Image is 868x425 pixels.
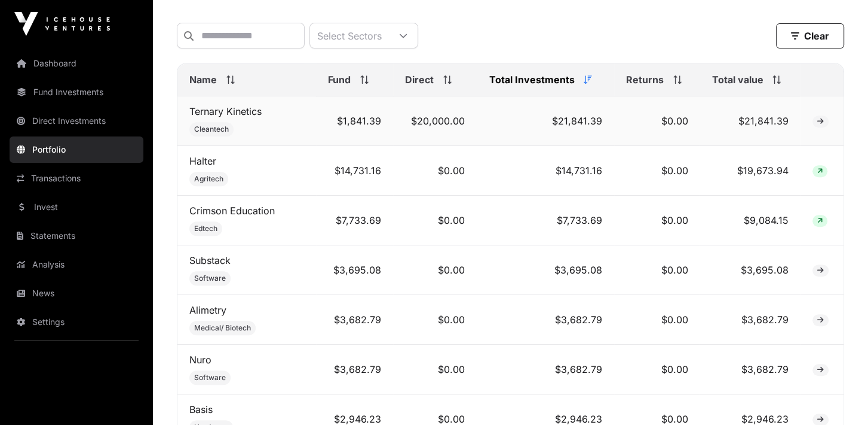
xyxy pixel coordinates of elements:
[189,105,262,117] a: Ternary Kinetics
[700,295,800,345] td: $3,682.79
[10,194,143,220] a: Invest
[189,403,213,415] a: Basis
[700,146,800,196] td: $19,673.94
[194,174,223,184] span: Agritech
[477,96,614,146] td: $21,841.39
[194,125,229,134] span: Cleantech
[393,196,477,245] td: $0.00
[194,224,217,233] span: Edtech
[393,345,477,394] td: $0.00
[10,136,143,163] a: Portfolio
[316,96,393,146] td: $1,841.39
[614,96,700,146] td: $0.00
[614,196,700,245] td: $0.00
[316,345,393,394] td: $3,682.79
[189,155,216,167] a: Halter
[626,72,664,87] span: Returns
[477,295,614,345] td: $3,682.79
[194,274,226,283] span: Software
[189,205,275,217] a: Crimson Education
[477,245,614,295] td: $3,695.08
[489,72,574,87] span: Total Investments
[189,304,226,316] a: Alimetry
[189,354,211,366] a: Nuro
[10,280,143,306] a: News
[700,345,800,394] td: $3,682.79
[316,146,393,196] td: $14,731.16
[10,50,143,77] a: Dashboard
[393,245,477,295] td: $0.00
[194,373,226,382] span: Software
[477,146,614,196] td: $14,731.16
[614,146,700,196] td: $0.00
[614,295,700,345] td: $0.00
[477,196,614,245] td: $7,733.69
[328,72,351,87] span: Fund
[10,79,143,105] a: Fund Investments
[393,96,477,146] td: $20,000.00
[614,345,700,394] td: $0.00
[614,245,700,295] td: $0.00
[393,146,477,196] td: $0.00
[189,254,231,266] a: Substack
[10,251,143,278] a: Analysis
[776,23,844,48] button: Clear
[393,295,477,345] td: $0.00
[10,223,143,249] a: Statements
[808,368,868,425] iframe: Chat Widget
[194,323,251,333] span: Medical/ Biotech
[316,295,393,345] td: $3,682.79
[700,245,800,295] td: $3,695.08
[316,245,393,295] td: $3,695.08
[700,96,800,146] td: $21,841.39
[405,72,434,87] span: Direct
[10,165,143,192] a: Transactions
[310,23,389,48] div: Select Sectors
[10,309,143,335] a: Settings
[316,196,393,245] td: $7,733.69
[14,12,110,36] img: Icehouse Ventures Logo
[477,345,614,394] td: $3,682.79
[10,108,143,134] a: Direct Investments
[711,72,763,87] span: Total value
[189,72,217,87] span: Name
[700,196,800,245] td: $9,084.15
